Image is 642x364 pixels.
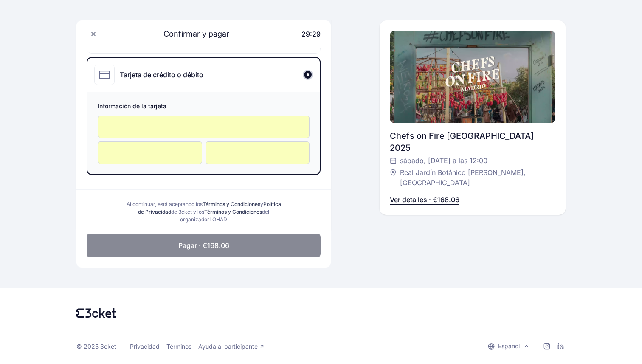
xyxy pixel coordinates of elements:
p: Español [498,342,520,350]
a: Privacidad [130,343,160,350]
span: sábado, [DATE] a las 12:00 [400,155,487,166]
a: Términos [166,343,191,350]
span: Confirmar y pagar [153,28,229,40]
button: Pagar · €168.06 [87,234,321,257]
a: Términos y Condiciones [204,209,262,215]
div: Chefs on Fire [GEOGRAPHIC_DATA] 2025 [390,130,555,154]
iframe: Secure expiration date input frame [107,149,193,157]
iframe: Secure CVC input frame [214,149,301,157]
a: Ayuda al participante [198,343,265,350]
p: Ver detalles · €168.06 [390,195,459,205]
span: Pagar · €168.06 [178,240,229,251]
span: 29:29 [301,30,321,38]
div: Al continuar, está aceptando los y de 3cket y los del organizador [124,200,283,223]
span: Información de la tarjeta [98,102,310,112]
div: © 2025 3cket [76,343,116,350]
span: Real Jardín Botánico [PERSON_NAME], [GEOGRAPHIC_DATA] [400,167,547,188]
span: Ayuda al participante [198,343,258,350]
span: LOHAD [209,216,227,223]
a: Términos y Condiciones [203,201,260,207]
div: Tarjeta de crédito o débito [120,70,203,80]
iframe: Secure card number input frame [107,123,301,131]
